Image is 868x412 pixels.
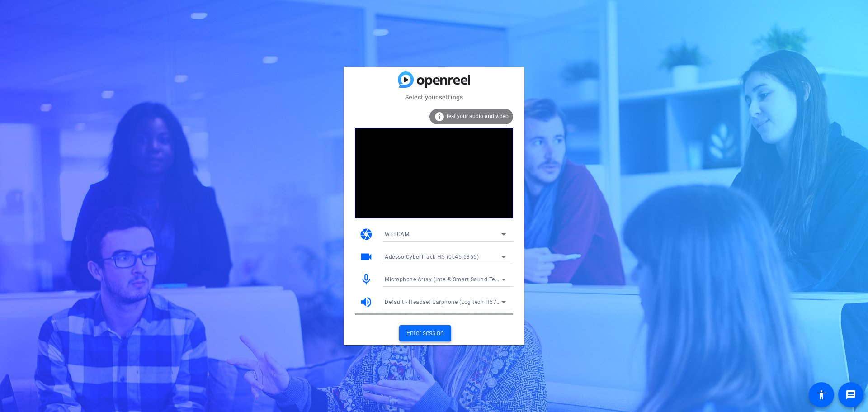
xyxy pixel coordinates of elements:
mat-icon: camera [359,227,373,241]
span: Microphone Array (Intel® Smart Sound Technology for Digital Microphones) [385,275,585,283]
mat-icon: volume_up [359,295,373,309]
mat-icon: videocam [359,250,373,264]
span: Enter session [406,328,444,338]
mat-icon: mic_none [359,273,373,286]
span: Default - Headset Earphone (Logitech H570e Mono) (046d:0a55) [385,298,556,305]
span: WEBCAM [385,231,409,237]
mat-icon: info [434,111,445,122]
span: Adesso CyberTrack H5 (0c45:6366) [385,254,479,260]
mat-icon: message [845,389,856,400]
span: Test your audio and video [446,113,509,119]
mat-icon: accessibility [816,389,827,400]
img: blue-gradient.svg [398,71,470,87]
button: Enter session [399,325,451,341]
mat-card-subtitle: Select your settings [344,92,524,102]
